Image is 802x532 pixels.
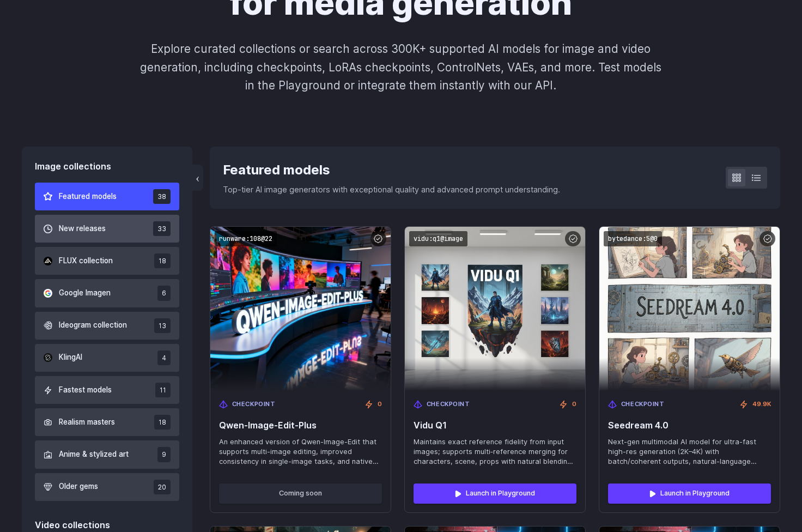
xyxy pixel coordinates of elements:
div: Featured models [223,160,560,180]
button: Google Imagen 6 [35,279,179,307]
button: KlingAI 4 [35,344,179,372]
img: Qwen-Image-Edit-Plus [210,227,391,391]
span: Featured models [59,191,117,203]
span: Checkpoint [427,400,470,409]
span: Realism masters [59,416,115,428]
a: Launch in Playground [414,483,576,503]
code: runware:108@22 [215,231,277,247]
button: Realism masters 18 [35,408,179,436]
span: 38 [153,189,171,204]
span: FLUX collection [59,255,113,267]
p: Top-tier AI image generators with exceptional quality and advanced prompt understanding. [223,183,560,196]
button: Coming soon [219,483,382,503]
span: Ideogram collection [59,319,127,331]
button: Ideogram collection 13 [35,312,179,340]
span: Checkpoint [621,400,665,409]
span: 33 [153,221,171,236]
code: vidu:q1@image [409,231,467,247]
span: Qwen-Image-Edit-Plus [219,420,382,431]
span: 11 [155,383,171,397]
span: Vidu Q1 [414,420,576,431]
span: Maintains exact reference fidelity from input images; supports multi‑reference merging for charac... [414,437,576,467]
img: Vidu Q1 [405,227,585,391]
span: 9 [157,447,171,462]
a: Launch in Playground [608,483,771,503]
button: Anime & stylized art 9 [35,440,179,468]
span: Google Imagen [59,287,111,299]
span: Older gems [59,481,98,493]
span: 49.9K [752,400,771,409]
span: KlingAI [59,352,82,364]
span: 13 [154,318,171,333]
span: 0 [572,400,576,409]
img: Seedream 4.0 [599,227,780,391]
p: Explore curated collections or search across 300K+ supported AI models for image and video genera... [136,40,666,94]
span: Seedream 4.0 [608,420,771,431]
span: 18 [154,253,171,268]
button: FLUX collection 18 [35,247,179,275]
span: New releases [59,223,106,235]
span: 18 [154,415,171,430]
button: Fastest models 11 [35,376,179,404]
button: Featured models 38 [35,183,179,210]
span: 20 [154,480,171,494]
button: New releases 33 [35,215,179,243]
code: bytedance:5@0 [604,231,662,247]
span: Fastest models [59,384,112,396]
button: Older gems 20 [35,473,179,501]
div: Image collections [35,160,179,174]
span: An enhanced version of Qwen-Image-Edit that supports multi-image editing, improved consistency in... [219,437,382,467]
span: 4 [157,350,171,365]
span: 0 [378,400,382,409]
span: Anime & stylized art [59,449,129,461]
span: Next-gen multimodal AI model for ultra-fast high-res generation (2K–4K) with batch/coherent outpu... [608,437,771,467]
button: ‹ [192,165,203,191]
span: 6 [157,286,171,300]
span: Checkpoint [232,400,276,409]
